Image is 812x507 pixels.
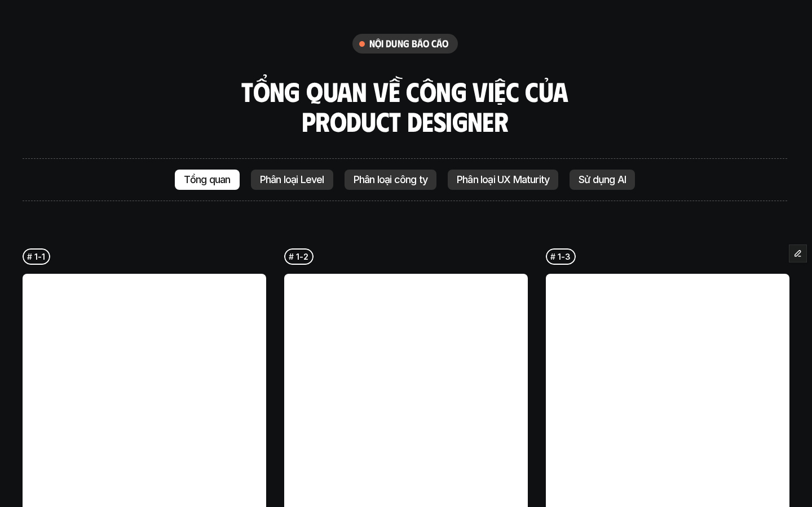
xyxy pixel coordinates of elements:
a: Sử dụng AI [570,170,635,190]
a: Phân loại công ty [345,170,436,190]
a: Phân loại Level [251,170,333,190]
h6: # [289,252,294,261]
p: Phân loại UX Maturity [457,174,549,185]
p: Phân loại Level [260,174,324,185]
p: 1-3 [558,251,570,263]
h6: nội dung báo cáo [369,37,449,50]
h3: Tổng quan về công việc của Product Designer [208,77,602,136]
button: Edit Framer Content [789,245,806,262]
p: Tổng quan [184,174,231,185]
p: 1-1 [34,251,45,263]
p: 1-2 [296,251,308,263]
a: Tổng quan [175,170,240,190]
p: Sử dụng AI [579,174,626,185]
a: Phân loại UX Maturity [448,170,558,190]
p: Phân loại công ty [354,174,427,185]
h6: # [550,252,555,261]
h6: # [27,252,32,261]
